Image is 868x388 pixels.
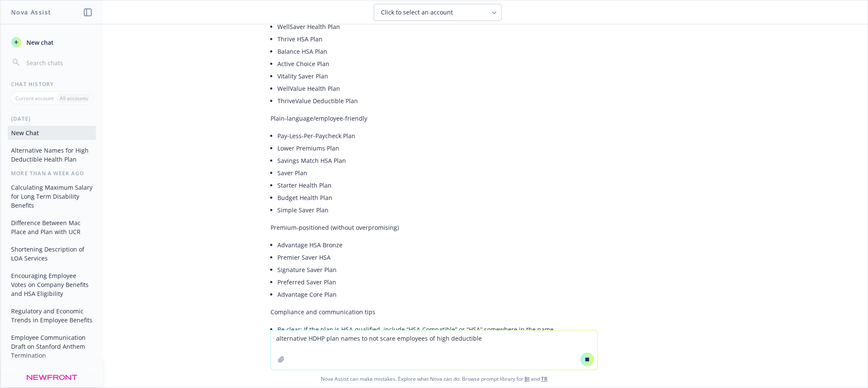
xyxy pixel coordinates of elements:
li: Lower Premiums Plan [277,142,598,154]
span: Click to select an account [381,8,453,17]
li: Saver Plan [277,167,598,179]
li: Advantage HSA Bronze [277,239,598,251]
li: Advantage Core Plan [277,288,598,301]
li: WellValue Health Plan [277,82,598,95]
h1: Nova Assist [11,8,51,17]
li: Vitality Saver Plan [277,70,598,82]
li: ThriveValue Deductible Plan [277,95,598,107]
li: Simple Saver Plan [277,204,598,216]
div: Chat History [1,81,103,88]
li: Active Choice Plan [277,58,598,70]
li: Starter Health Plan [277,179,598,191]
a: TR [541,375,548,382]
li: Budget Health Plan [277,191,598,204]
p: Current account [15,95,54,102]
button: Difference Between Mac Place and Plan with UCR [8,216,96,239]
li: Balance HSA Plan [277,45,598,58]
p: Premium-positioned (without overpromising) [271,223,598,232]
div: More than a week ago [1,170,103,177]
li: Pay-Less-Per-Paycheck Plan [277,130,598,142]
li: Signature Saver Plan [277,263,598,276]
p: All accounts [60,95,88,102]
p: Plain-language/employee-friendly [271,114,598,123]
button: Encouraging Employee Votes on Company Benefits and HSA Eligibility [8,269,96,301]
button: Click to select an account [374,4,502,21]
button: Shortening Description of LOA Services [8,242,96,265]
div: [DATE] [1,115,103,122]
input: Search chats [25,57,92,69]
li: Savings Match HSA Plan [277,154,598,167]
button: New Chat [8,126,96,140]
button: New chat [8,35,96,50]
button: Calculating Maximum Salary for Long Term Disability Benefits [8,180,96,212]
button: Alternative Names for High Deductible Health Plan [8,143,96,166]
li: Be clear: If the plan is HSA-qualified, include “HSA-Compatible” or “HSA” somewhere in the name. [277,323,598,336]
span: Nova Assist can make mistakes. Explore what Nova can do: Browse prompt library for and [4,370,864,388]
a: BI [525,375,530,382]
p: Compliance and communication tips [271,307,598,316]
li: Thrive HSA Plan [277,33,598,45]
li: Premier Saver HSA [277,251,598,263]
button: Employee Communication Draft on Stanford Anthem Termination [8,330,96,362]
span: New chat [25,38,54,47]
li: Preferred Saver Plan [277,276,598,288]
button: Regulatory and Economic Trends in Employee Benefits [8,304,96,327]
li: WellSaver Health Plan [277,20,598,33]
